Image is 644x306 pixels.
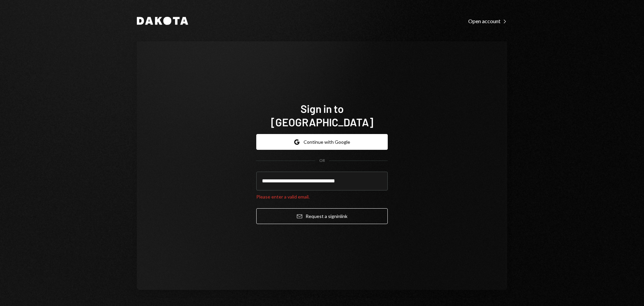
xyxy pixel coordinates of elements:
[256,134,388,150] button: Continue with Google
[256,102,388,129] h1: Sign in to [GEOGRAPHIC_DATA]
[468,17,507,25] a: Open account
[256,193,388,200] div: Please enter a valid email.
[256,208,388,224] button: Request a signinlink
[319,158,325,164] div: OR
